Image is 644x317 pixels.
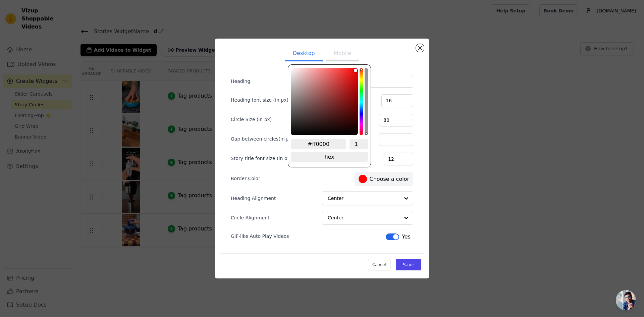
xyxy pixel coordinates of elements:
label: Border Color [231,175,260,182]
button: Save [396,259,421,270]
button: Cancel [368,259,390,270]
label: Choose a color [359,175,409,183]
div: alpha channel [365,68,368,135]
button: Close modal [416,44,424,52]
input: alpha channel [350,139,368,149]
label: Heading [231,78,291,85]
button: Mobile [326,47,359,61]
button: Desktop [285,47,323,61]
input: hex color [291,139,346,149]
label: Story title font size (in px) [231,155,292,162]
div: hue channel [360,68,363,135]
label: Heading font size (in px) [231,97,288,103]
label: Gap between circles(in px) [231,136,294,142]
label: Circle Alignment [231,214,271,221]
label: Heading Alignment [231,195,277,202]
div: brightness channel [354,69,357,135]
label: Circle Size (in px) [231,116,272,123]
label: GIF-like Auto Play Videos [231,233,289,240]
div: saturation channel [291,69,357,72]
div: Open chat [616,290,636,310]
span: Yes [402,233,411,241]
div: color picker [288,64,371,167]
